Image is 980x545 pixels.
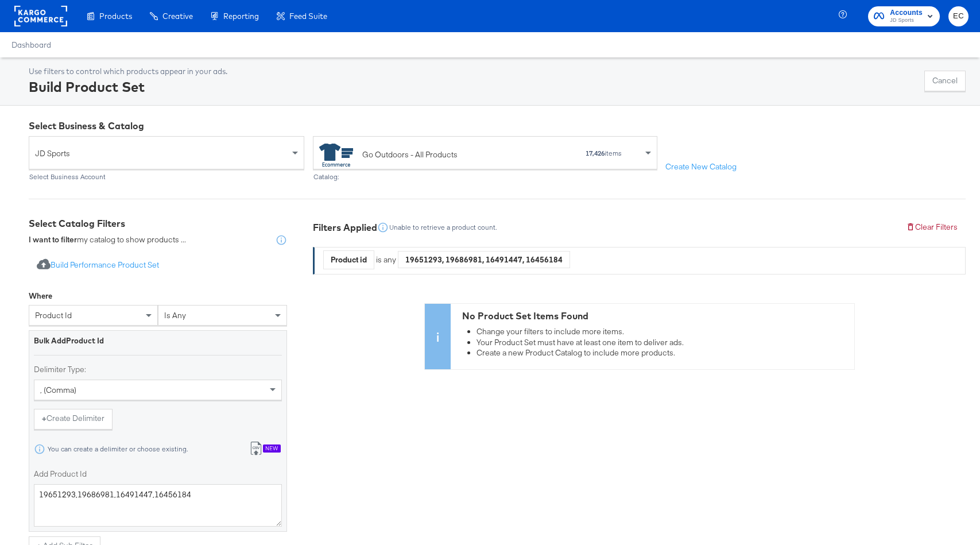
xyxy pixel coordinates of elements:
button: AccountsJD Sports [868,6,940,26]
span: is any [164,310,186,320]
span: Accounts [890,7,923,19]
div: Catalog: [313,173,657,181]
div: You can create a delimiter or choose existing. [47,445,188,453]
button: Create New Catalog [657,157,745,177]
div: items [527,149,622,157]
span: EC [953,10,964,23]
div: is any [374,254,398,265]
button: Clear Filters [898,217,966,238]
div: Go Outdoors - All Products [362,149,458,161]
div: Use filters to control which products appear in your ads. [29,66,227,77]
div: Bulk Add Product Id [34,335,282,346]
div: Select Business & Catalog [29,119,966,133]
a: Dashboard [11,40,51,49]
div: Filters Applied [313,221,377,234]
label: Delimiter Type: [34,364,282,375]
div: Where [29,291,52,302]
div: Select Business Account [29,173,304,181]
span: Creative [162,11,193,21]
div: Build Product Set [29,77,227,96]
span: Feed Suite [289,11,327,21]
li: Your Product Set must have at least one item to deliver ads. [477,337,849,348]
div: 19651293, 19686981, 16491447, 16456184 [398,251,570,268]
div: Product id [324,251,374,269]
div: New [263,444,281,453]
strong: + [42,413,47,424]
div: my catalog to show products ... [29,234,186,246]
strong: I want to filter [29,234,77,245]
textarea: 19651293,19686981,16491447,16456184 [34,484,282,527]
button: +Create Delimiter [34,409,113,430]
span: Products [99,11,132,21]
li: Create a new Product Catalog to include more products. [477,347,849,358]
span: Reporting [223,11,259,21]
strong: 17,426 [586,149,605,157]
span: , (comma) [40,385,76,395]
button: Cancel [924,71,966,91]
span: JD Sports [890,16,923,25]
div: Select Catalog Filters [29,217,287,230]
button: New [241,439,289,460]
li: Change your filters to include more items. [477,326,849,337]
button: EC [948,6,969,26]
span: JD Sports [35,144,289,163]
span: product id [35,310,72,320]
label: Add Product Id [34,469,282,480]
div: No Product Set Items Found [462,310,849,323]
div: Unable to retrieve a product count. [389,223,497,231]
button: Build Performance Product Set [29,255,167,276]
